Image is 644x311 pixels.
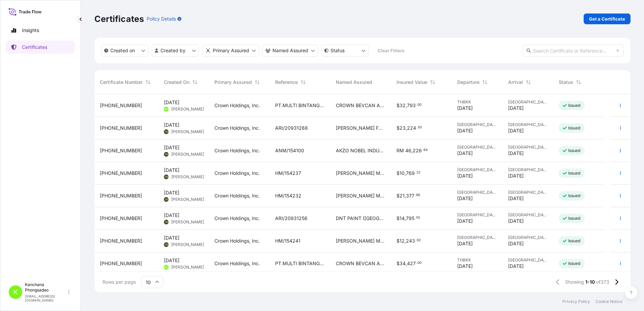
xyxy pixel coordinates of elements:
span: 55 [416,217,420,219]
span: [PHONE_NUMBER] [100,170,142,177]
span: Status [559,79,573,86]
button: Sort [191,78,199,86]
span: [DATE] [164,99,179,106]
span: HM/154237 [275,170,301,177]
span: [DATE] [508,127,524,134]
span: [DATE] [508,150,524,157]
span: [DATE] [508,173,524,179]
a: Cookie Notice [595,299,622,304]
span: ARI/20931268 [275,125,308,131]
span: [PERSON_NAME] [171,197,204,202]
p: Certificates [22,44,47,51]
span: [GEOGRAPHIC_DATA] [508,235,548,240]
button: Sort [481,78,489,86]
span: Primary Assured [214,79,252,86]
button: Sort [575,78,583,86]
span: [PHONE_NUMBER] [100,147,142,154]
span: [PERSON_NAME] MANUFACTURING ([GEOGRAPHIC_DATA]) SDN BHD [336,170,386,177]
span: TH [165,196,168,203]
span: 224 [407,126,416,130]
span: 793 [407,103,416,108]
span: 00 [417,104,421,106]
span: . [415,217,416,219]
span: Rows per page [103,279,136,285]
span: Crown Holdings, Inc. [214,260,260,267]
p: Created on [110,47,135,54]
span: , [406,261,407,266]
span: 226 [413,148,422,153]
p: Status [330,47,345,54]
span: of 373 [596,279,609,285]
span: 66 [416,194,420,196]
span: [GEOGRAPHIC_DATA] [457,145,497,150]
span: KP [165,264,168,271]
span: K [13,289,18,296]
p: Get a Certificate [589,15,625,22]
p: Kanchana Phongsadao [25,282,67,293]
span: [DATE] [457,195,473,202]
span: TH [165,241,168,248]
p: Issued [568,125,581,131]
span: [GEOGRAPHIC_DATA] [508,145,548,150]
span: 10 [400,171,405,176]
p: Policy Details [147,15,176,22]
span: [DATE] [508,263,524,270]
span: [DATE] [457,127,473,134]
span: [DATE] [508,105,524,112]
span: Departure [457,79,479,86]
span: 12 [400,239,405,243]
span: HM/154232 [275,192,301,199]
span: PT.MULTI BINTANG#IV2252001784-A_SURABAYA [275,102,325,109]
span: [PERSON_NAME] [171,219,204,225]
span: [PHONE_NUMBER] [100,215,142,222]
button: cargoOwner Filter options [262,44,318,57]
span: 427 [407,261,416,266]
span: $ [397,239,400,243]
button: distributor Filter options [202,44,259,57]
span: $ [397,216,400,221]
p: Created by [160,47,185,54]
button: createdBy Filter options [152,44,199,57]
span: 795 [406,216,414,221]
span: [DATE] [164,122,179,128]
span: Named Assured [336,79,372,86]
span: 23 [400,126,406,130]
p: Issued [568,216,581,221]
span: [PHONE_NUMBER] [100,102,142,109]
span: 377 [406,193,414,198]
span: [PERSON_NAME] FOODS AUSTRALIA PTY LTD [336,125,386,131]
span: . [415,172,416,174]
span: [DATE] [457,105,473,112]
span: . [416,104,417,106]
span: TH [165,174,168,180]
span: Reference [275,79,298,86]
span: Certificate Number [100,79,143,86]
span: [DATE] [164,235,179,241]
span: [GEOGRAPHIC_DATA] [457,212,497,218]
span: DNT PAINT ([GEOGRAPHIC_DATA]) SDN BHD [336,215,386,222]
p: Issued [568,103,581,108]
span: [PHONE_NUMBER] [100,238,142,244]
span: [GEOGRAPHIC_DATA] [508,99,548,105]
span: Crown Holdings, Inc. [214,192,260,199]
span: 21 [400,193,405,198]
span: $ [397,193,400,198]
span: [DATE] [508,218,524,224]
span: [PERSON_NAME] [171,106,204,112]
span: Crown Holdings, Inc. [214,238,260,244]
span: 14 [400,216,405,221]
span: [PERSON_NAME] [171,265,204,270]
span: [GEOGRAPHIC_DATA] [508,257,548,263]
span: [DATE] [164,167,179,174]
p: Certificates [94,13,144,24]
button: certificateStatus Filter options [321,44,369,57]
span: [PHONE_NUMBER] [100,125,142,131]
span: KP [165,106,168,113]
p: Issued [568,238,581,244]
button: createdOn Filter options [101,44,148,57]
span: HM/154241 [275,238,300,244]
button: Sort [253,78,261,86]
span: [DATE] [457,173,473,179]
span: $ [397,171,400,176]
